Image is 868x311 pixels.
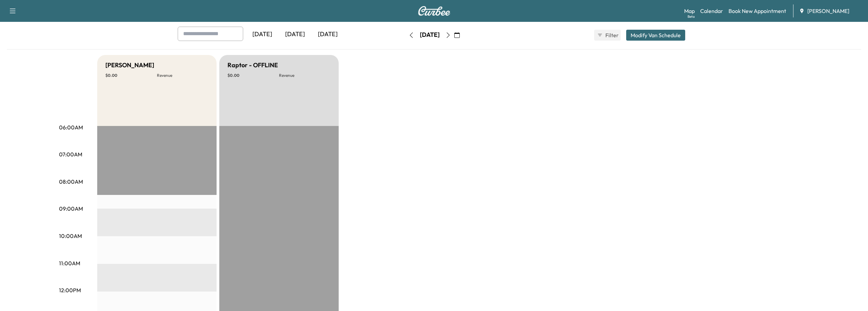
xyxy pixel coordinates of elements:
[105,73,157,78] p: $ 0.00
[59,232,82,240] p: 10:00AM
[59,259,80,267] p: 11:00AM
[626,30,685,41] button: Modify Van Schedule
[59,286,81,294] p: 12:00PM
[157,73,208,78] p: Revenue
[420,31,440,39] div: [DATE]
[59,178,83,186] p: 08:00AM
[605,31,618,39] span: Filter
[279,27,311,42] div: [DATE]
[227,73,279,78] p: $ 0.00
[246,27,279,42] div: [DATE]
[59,123,83,131] p: 06:00AM
[688,14,695,19] div: Beta
[700,7,723,15] a: Calendar
[729,7,786,15] a: Book New Appointment
[105,60,154,70] h5: [PERSON_NAME]
[418,6,451,16] img: Curbee Logo
[684,7,695,15] a: MapBeta
[311,27,344,42] div: [DATE]
[59,204,83,213] p: 09:00AM
[807,7,849,15] span: [PERSON_NAME]
[594,30,621,41] button: Filter
[227,60,278,70] h5: Raptor - OFFLINE
[279,73,330,78] p: Revenue
[59,150,82,158] p: 07:00AM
